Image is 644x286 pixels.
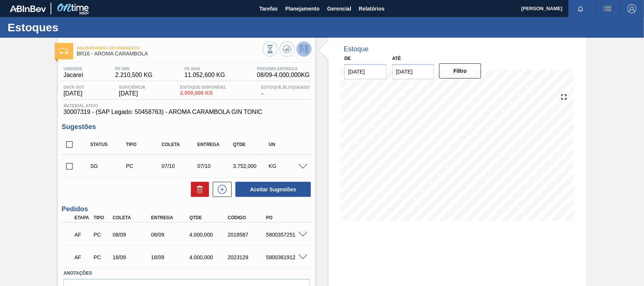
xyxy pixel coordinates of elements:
[124,142,163,147] div: Tipo
[267,142,306,147] div: UN
[264,254,307,260] div: 5800361912
[160,163,199,169] div: 07/10/2025
[88,142,128,147] div: Status
[10,5,46,12] img: TNhmsLtSVTkK8tSr43FrP2fwEKptu5GPRR3wAAAABJRU5ErkJggg==
[261,85,310,89] span: Estoque Bloqueado
[124,163,163,169] div: Pedido de Compra
[77,51,263,57] span: BR16 - AROMA CARAMBOLA
[63,90,84,97] span: [DATE]
[259,4,278,13] span: Tarefas
[188,232,230,238] div: 4.000,000
[264,232,307,238] div: 5800357251
[226,215,269,220] div: Código
[111,215,154,220] div: Coleta
[359,4,384,13] span: Relatórios
[61,205,312,213] h3: Pedidos
[392,64,434,79] input: dd/mm/yyyy
[63,103,310,108] span: Material ativo
[231,163,271,169] div: 3.752,000
[257,72,310,78] span: 08/09 - 4.000,000 KG
[285,4,320,13] span: Planejamento
[195,163,235,169] div: 07/10/2025
[226,254,269,260] div: 2023129
[74,254,90,260] p: AF
[88,163,128,169] div: Sugestão Criada
[344,45,369,53] div: Estoque
[264,215,307,220] div: PO
[232,181,312,198] div: Aceitar Sugestões
[115,66,152,71] span: PE MIN
[180,90,226,96] span: 2.000,000 KG
[226,232,269,238] div: 2018587
[439,63,481,78] button: Filtro
[260,85,312,97] div: -
[263,42,278,57] button: Visão Geral dos Estoques
[63,72,83,78] span: Jacareí
[92,254,111,260] div: Pedido de Compra
[603,4,612,13] img: userActions
[188,215,230,220] div: Qtde
[72,226,92,243] div: Aguardando Faturamento
[267,163,306,169] div: KG
[180,85,226,89] span: Estoque Disponível
[111,232,154,238] div: 08/09/2025
[119,85,145,89] span: Suficiência
[569,3,593,14] button: Notificações
[188,254,230,260] div: 4.000,000
[344,56,351,61] label: De
[63,109,310,115] span: 30007319 - (SAP Legado: 50458763) - AROMA CARAMBOLA GIN TONIC
[8,23,141,32] h1: Estoques
[209,182,232,197] div: Nova sugestão
[63,66,83,71] span: Unidade
[187,182,209,197] div: Excluir Sugestões
[111,254,154,260] div: 18/09/2025
[149,232,192,238] div: 08/09/2025
[72,249,92,266] div: Aguardando Faturamento
[257,66,310,71] span: Próxima Entrega
[184,66,225,71] span: PE MAX
[92,232,111,238] div: Pedido de Compra
[63,85,84,89] span: Data out
[327,4,351,13] span: Gerencial
[297,42,312,57] button: Desprogramar Estoque
[77,46,263,50] span: Aguardando Faturamento
[59,48,69,54] img: Ícone
[149,215,192,220] div: Entrega
[160,142,199,147] div: Coleta
[195,142,235,147] div: Entrega
[119,90,145,97] span: [DATE]
[72,215,92,220] div: Etapa
[392,56,401,61] label: Até
[627,4,636,13] img: Logout
[92,215,111,220] div: Tipo
[184,72,225,78] span: 11.052,600 KG
[344,64,386,79] input: dd/mm/yyyy
[235,182,311,197] button: Aceitar Sugestões
[280,42,295,57] button: Atualizar Gráfico
[63,268,310,279] label: Anotações
[74,232,90,238] p: AF
[149,254,192,260] div: 18/09/2025
[115,72,152,78] span: 2.210,500 KG
[231,142,271,147] div: Qtde
[61,123,312,131] h3: Sugestões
